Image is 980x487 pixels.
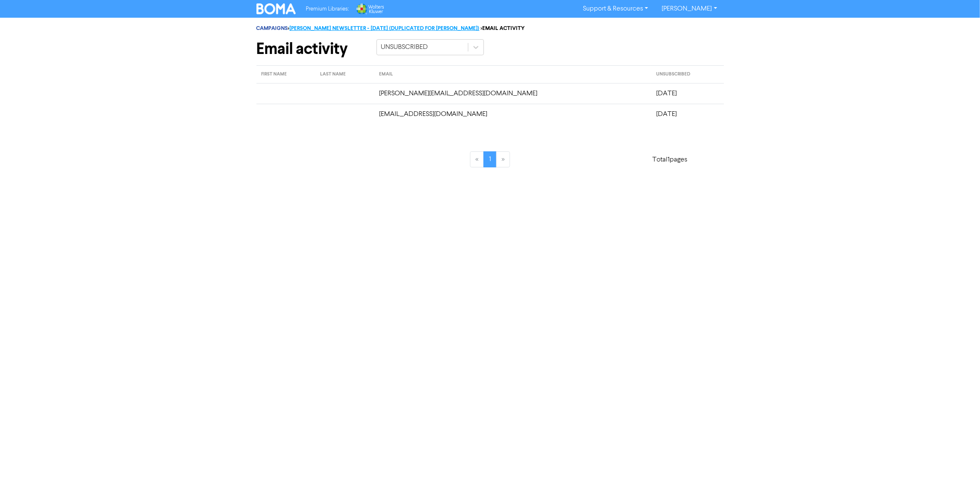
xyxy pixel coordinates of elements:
[306,6,349,12] span: Premium Libraries:
[315,66,374,83] th: LAST NAME
[655,2,724,16] a: [PERSON_NAME]
[653,155,688,165] p: Total 1 pages
[651,83,724,104] td: [DATE]
[483,151,497,167] a: Page 1 is your current page
[290,25,480,32] a: [PERSON_NAME] NEWSLETTER - [DATE] (DUPLICATED FOR [PERSON_NAME])
[374,66,651,83] th: EMAIL
[256,24,724,32] div: > > EMAIL ACTIVITY
[938,447,980,487] iframe: Chat Widget
[374,83,651,104] td: [PERSON_NAME][EMAIL_ADDRESS][DOMAIN_NAME]
[374,104,651,124] td: [EMAIL_ADDRESS][DOMAIN_NAME]
[256,25,288,32] a: CAMPAIGNS
[355,3,384,14] img: Wolters Kluwer
[256,39,364,59] h1: Email activity
[651,66,724,83] th: UNSUBSCRIBED
[256,66,315,83] th: FIRST NAME
[256,3,296,14] img: BOMA Logo
[381,42,428,52] div: UNSUBSCRIBED
[576,2,655,16] a: Support & Resources
[651,104,724,124] td: [DATE]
